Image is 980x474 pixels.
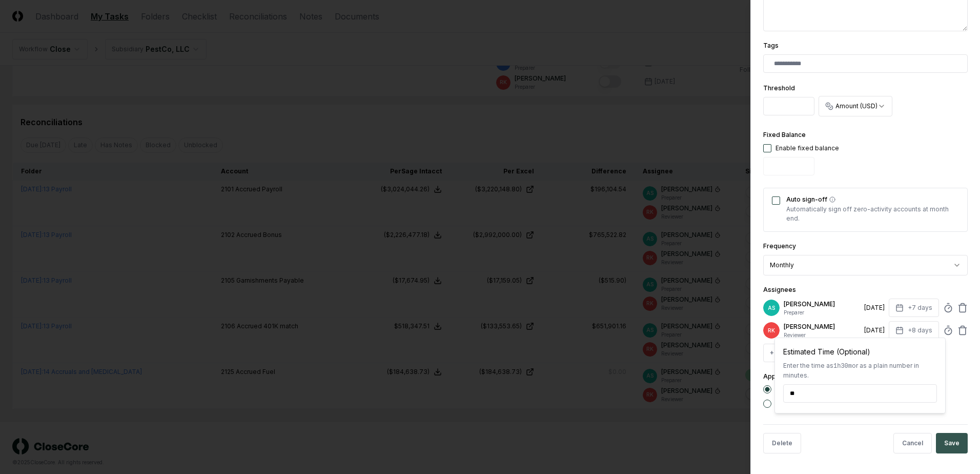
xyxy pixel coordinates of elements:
[936,433,968,453] button: Save
[768,304,775,312] span: AS
[864,303,885,312] div: [DATE]
[763,286,796,293] label: Assignees
[786,205,959,223] p: Automatically sign off zero-activity accounts at month end.
[864,326,885,335] div: [DATE]
[783,346,937,357] div: Estimated Time (Optional)
[784,331,860,339] p: Reviewer
[889,321,939,340] button: +8 days
[833,363,852,370] span: 1h30m
[893,433,932,453] button: Cancel
[763,84,795,92] label: Threshold
[784,309,860,317] p: Preparer
[829,196,835,203] button: Auto sign-off
[763,131,806,139] label: Fixed Balance
[763,372,789,380] label: Apply to
[763,344,808,362] button: +Preparer
[768,327,775,334] span: RK
[889,299,939,317] button: +7 days
[784,322,860,331] p: [PERSON_NAME]
[786,196,959,203] label: Auto sign-off
[775,144,839,153] div: Enable fixed balance
[783,361,937,380] div: Enter the time as or as a plain number in minutes.
[763,242,796,250] label: Frequency
[784,300,860,309] p: [PERSON_NAME]
[763,42,779,49] label: Tags
[763,433,801,453] button: Delete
